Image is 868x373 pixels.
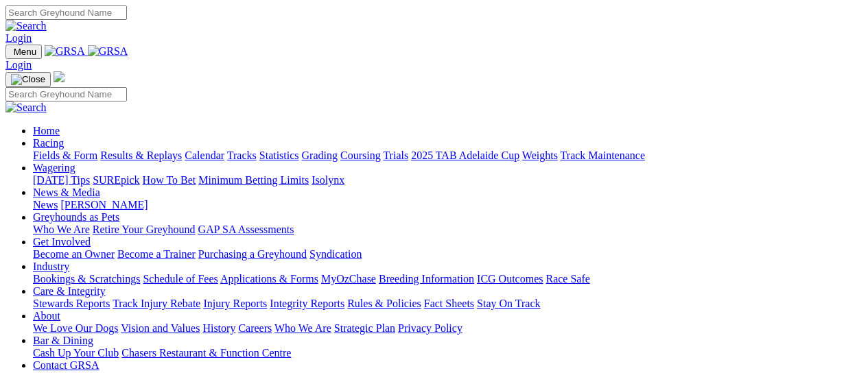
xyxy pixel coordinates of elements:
[33,347,119,359] a: Cash Up Your Club
[522,149,558,161] a: Weights
[33,298,110,309] a: Stewards Reports
[561,149,645,161] a: Track Maintenance
[33,224,863,236] div: Greyhounds as Pets
[33,347,863,359] div: Bar & Dining
[227,149,257,161] a: Tracks
[5,32,32,44] a: Login
[33,125,60,136] a: Home
[33,236,91,248] a: Get Involved
[33,211,119,223] a: Greyhounds as Pets
[202,322,235,334] a: History
[33,149,863,162] div: Racing
[334,322,395,334] a: Strategic Plan
[477,273,543,285] a: ICG Outcomes
[121,347,291,359] a: Chasers Restaurant & Function Centre
[340,149,381,161] a: Coursing
[198,224,294,235] a: GAP SA Assessments
[220,273,318,285] a: Applications & Forms
[117,248,196,260] a: Become a Trainer
[60,199,148,210] a: [PERSON_NAME]
[203,298,267,309] a: Injury Reports
[309,248,362,260] a: Syndication
[198,248,307,260] a: Purchasing a Greyhound
[424,298,474,309] a: Fact Sheets
[93,174,139,186] a: SUREpick
[5,5,127,20] input: Search
[45,45,85,58] img: GRSA
[198,174,309,186] a: Minimum Betting Limits
[33,273,863,285] div: Industry
[121,322,200,334] a: Vision and Values
[11,74,45,85] img: Close
[347,298,421,309] a: Rules & Policies
[33,335,93,346] a: Bar & Dining
[33,322,118,334] a: We Love Our Dogs
[33,273,140,285] a: Bookings & Scratchings
[5,59,32,71] a: Login
[411,149,519,161] a: 2025 TAB Adelaide Cup
[143,273,218,285] a: Schedule of Fees
[5,20,47,32] img: Search
[274,322,331,334] a: Who We Are
[383,149,408,161] a: Trials
[33,359,99,371] a: Contact GRSA
[33,186,100,198] a: News & Media
[5,87,127,101] input: Search
[33,285,106,297] a: Care & Integrity
[113,298,200,309] a: Track Injury Rebate
[5,72,51,87] button: Toggle navigation
[33,199,863,211] div: News & Media
[185,149,224,161] a: Calendar
[379,273,474,285] a: Breeding Information
[14,47,36,57] span: Menu
[33,248,863,261] div: Get Involved
[238,322,272,334] a: Careers
[33,149,97,161] a: Fields & Form
[54,71,64,82] img: logo-grsa-white.png
[88,45,128,58] img: GRSA
[302,149,338,161] a: Grading
[33,310,60,322] a: About
[33,224,90,235] a: Who We Are
[143,174,196,186] a: How To Bet
[270,298,344,309] a: Integrity Reports
[33,174,90,186] a: [DATE] Tips
[33,162,75,173] a: Wagering
[312,174,344,186] a: Isolynx
[33,298,863,310] div: Care & Integrity
[33,248,115,260] a: Become an Owner
[33,174,863,186] div: Wagering
[259,149,299,161] a: Statistics
[33,261,69,272] a: Industry
[321,273,376,285] a: MyOzChase
[5,101,47,114] img: Search
[477,298,540,309] a: Stay On Track
[93,224,196,235] a: Retire Your Greyhound
[33,322,863,335] div: About
[100,149,182,161] a: Results & Replays
[33,137,64,149] a: Racing
[5,45,42,59] button: Toggle navigation
[546,273,589,285] a: Race Safe
[398,322,462,334] a: Privacy Policy
[33,199,58,210] a: News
